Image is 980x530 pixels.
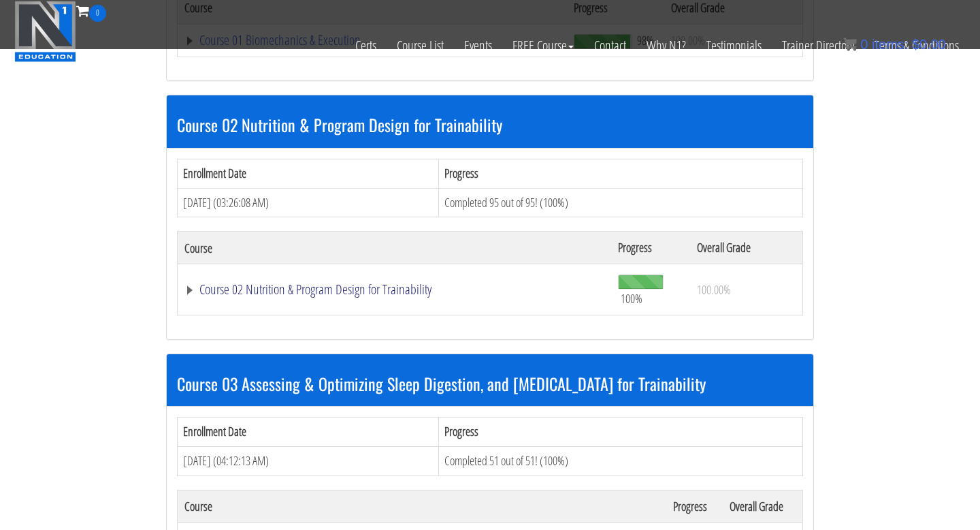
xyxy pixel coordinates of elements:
img: logo_orange.svg [22,22,33,33]
bdi: 0.00 [912,37,946,52]
td: [DATE] (04:12:13 AM) [178,446,439,476]
img: tab_domain_overview_orange.svg [37,79,48,90]
h3: Course 02 Nutrition & Program Design for Trainability [177,116,803,134]
th: Enrollment Date [178,159,439,188]
th: Course [178,490,667,523]
div: Domain Overview [52,80,122,89]
th: Progress [611,232,690,264]
a: 0 items: $0.00 [843,37,946,52]
span: 0 [860,37,868,52]
a: Trainer Directory [772,22,864,69]
td: 100.00% [690,264,802,315]
a: Certs [345,22,387,69]
th: Progress [666,490,723,523]
a: Events [454,22,502,69]
td: Completed 51 out of 51! (100%) [439,446,803,476]
span: $ [912,37,919,52]
div: Domain: [DOMAIN_NAME] [35,35,150,46]
span: items: [872,37,908,52]
a: Why N1? [636,22,696,69]
a: Course 02 Nutrition & Program Design for Trainability [184,283,604,296]
td: [DATE] (03:26:08 AM) [178,188,439,217]
th: Enrollment Date [178,418,439,447]
div: Keywords by Traffic [150,80,229,89]
img: n1-education [14,1,76,62]
td: Completed 95 out of 95! (100%) [439,188,803,217]
img: website_grey.svg [22,35,33,46]
a: Testimonials [696,22,772,69]
img: icon11.png [843,37,857,51]
a: Terms & Conditions [864,22,969,69]
a: Contact [584,22,636,69]
th: Course [178,232,611,264]
th: Progress [439,418,803,447]
span: 100% [621,291,642,306]
img: tab_keywords_by_traffic_grey.svg [135,79,146,90]
th: Overall Grade [690,232,802,264]
div: v 4.0.25 [38,22,67,33]
a: FREE Course [502,22,584,69]
a: Course List [387,22,454,69]
th: Progress [439,159,803,188]
span: 0 [89,5,106,22]
a: 0 [76,1,106,20]
th: Overall Grade [723,490,803,523]
h3: Course 03 Assessing & Optimizing Sleep Digestion, and [MEDICAL_DATA] for Trainability [177,375,803,392]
